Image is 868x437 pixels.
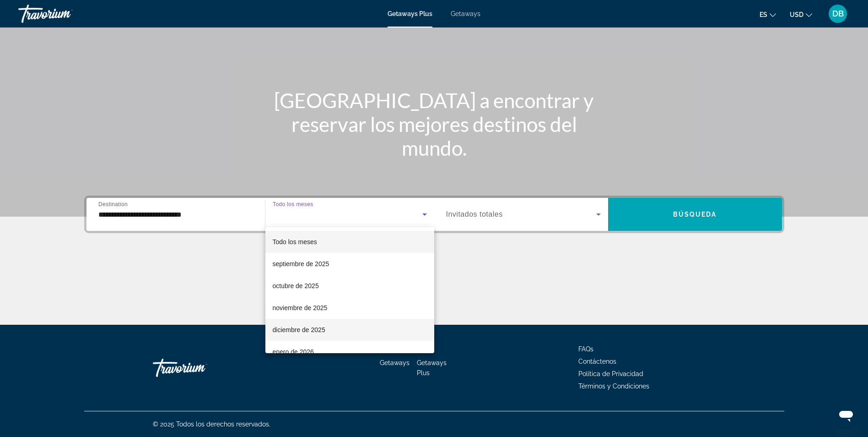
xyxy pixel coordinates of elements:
span: noviembre de 2025 [273,302,328,313]
span: septiembre de 2025 [273,258,329,269]
span: diciembre de 2025 [273,324,325,335]
span: Todo los meses [273,238,317,246]
span: enero de 2026 [273,346,314,357]
iframe: Botón para iniciar la ventana de mensajería [831,400,861,430]
span: octubre de 2025 [273,280,319,291]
